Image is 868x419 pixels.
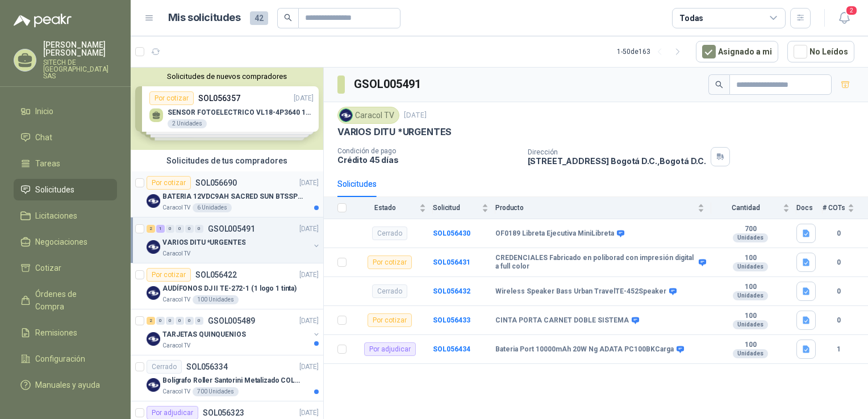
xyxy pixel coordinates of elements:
[495,204,695,212] span: Producto
[353,204,417,212] span: Estado
[433,258,470,266] a: SOL056431
[193,203,232,212] div: 6 Unidades
[14,257,117,279] a: Cotizar
[185,317,194,325] div: 0
[495,287,666,296] b: Wireless Speaker Bass Urban TravelTE-452Speaker
[711,225,790,234] b: 700
[433,229,470,237] b: SOL056430
[372,227,407,240] div: Cerrado
[299,270,319,280] p: [DATE]
[147,268,191,282] div: Por cotizar
[14,127,117,148] a: Chat
[156,225,165,233] div: 1
[131,171,323,217] a: Por cotizarSOL056690[DATE] Company LogoBATERIA 12VDC9AH SACRED SUN BTSSP12-9HRCaracol TV6 Unidades
[147,225,155,233] div: 2
[14,179,117,200] a: Solicitudes
[711,204,781,212] span: Cantidad
[433,287,470,295] a: SOL056432
[733,349,768,358] div: Unidades
[162,295,190,304] p: Caracol TV
[35,105,53,118] span: Inicio
[162,387,190,396] p: Caracol TV
[733,262,768,271] div: Unidades
[35,236,87,248] span: Negociaciones
[147,378,160,392] img: Company Logo
[337,155,519,165] p: Crédito 45 días
[823,204,845,212] span: # COTs
[299,362,319,372] p: [DATE]
[250,11,268,25] span: 42
[404,110,427,121] p: [DATE]
[834,8,854,28] button: 2
[14,322,117,343] a: Remisiones
[284,14,292,22] span: search
[337,107,399,124] div: Caracol TV
[35,288,106,313] span: Órdenes de Compra
[35,157,60,170] span: Tareas
[162,329,246,340] p: TARJETAS QUINQUENIOS
[823,286,854,297] b: 0
[823,257,854,268] b: 0
[195,225,203,233] div: 0
[433,345,470,353] a: SOL056434
[208,225,255,233] p: GSOL005491
[354,76,423,93] h3: GSOL005491
[162,237,245,248] p: VARIOS DITU *URGENTES
[156,317,165,325] div: 0
[147,240,160,254] img: Company Logo
[372,284,407,298] div: Cerrado
[131,263,323,309] a: Por cotizarSOL056422[DATE] Company LogoAUDÍFONOS DJ II TE-272-1 (1 logo 1 tinta)Caracol TV100 Uni...
[35,379,100,391] span: Manuales y ayuda
[166,317,174,325] div: 0
[711,197,796,219] th: Cantidad
[617,43,687,61] div: 1 - 50 de 163
[162,203,190,212] p: Caracol TV
[147,360,182,374] div: Cerrado
[711,341,790,350] b: 100
[733,233,768,242] div: Unidades
[131,68,323,150] div: Solicitudes de nuevos compradoresPor cotizarSOL056357[DATE] SENSOR FOTOELECTRICO VL18-4P3640 10-3...
[711,283,790,292] b: 100
[696,41,778,62] button: Asignado a mi
[131,355,323,401] a: CerradoSOL056334[DATE] Company LogoBolígrafo Roller Santorini Metalizado COLOR MORADO 1logoCaraco...
[495,254,696,271] b: CREDENCIALES Fabricado en poliborad con impresión digital a full color
[433,316,470,324] a: SOL056433
[495,345,674,354] b: Bateria Port 10000mAh 20W Ng ADATA PC100BKCarga
[168,10,241,26] h1: Mis solicitudes
[162,375,304,386] p: Bolígrafo Roller Santorini Metalizado COLOR MORADO 1logo
[823,315,854,326] b: 0
[185,225,194,233] div: 0
[823,228,854,239] b: 0
[364,342,416,356] div: Por adjudicar
[368,313,412,327] div: Por cotizar
[353,197,433,219] th: Estado
[203,409,244,417] p: SOL056323
[176,317,184,325] div: 0
[147,176,191,190] div: Por cotizar
[147,317,155,325] div: 2
[147,332,160,346] img: Company Logo
[195,271,237,279] p: SOL056422
[162,249,190,258] p: Caracol TV
[166,225,174,233] div: 0
[193,295,239,304] div: 100 Unidades
[162,341,190,350] p: Caracol TV
[43,41,117,57] p: [PERSON_NAME] [PERSON_NAME]
[186,363,228,371] p: SOL056334
[193,387,239,396] div: 700 Unidades
[147,194,160,208] img: Company Logo
[299,224,319,234] p: [DATE]
[337,126,452,138] p: VARIOS DITU *URGENTES
[14,205,117,227] a: Licitaciones
[340,109,352,121] img: Company Logo
[299,408,319,418] p: [DATE]
[733,320,768,329] div: Unidades
[823,344,854,355] b: 1
[14,231,117,253] a: Negociaciones
[337,147,519,155] p: Condición de pago
[433,197,495,219] th: Solicitud
[433,204,479,212] span: Solicitud
[162,283,297,294] p: AUDÍFONOS DJ II TE-272-1 (1 logo 1 tinta)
